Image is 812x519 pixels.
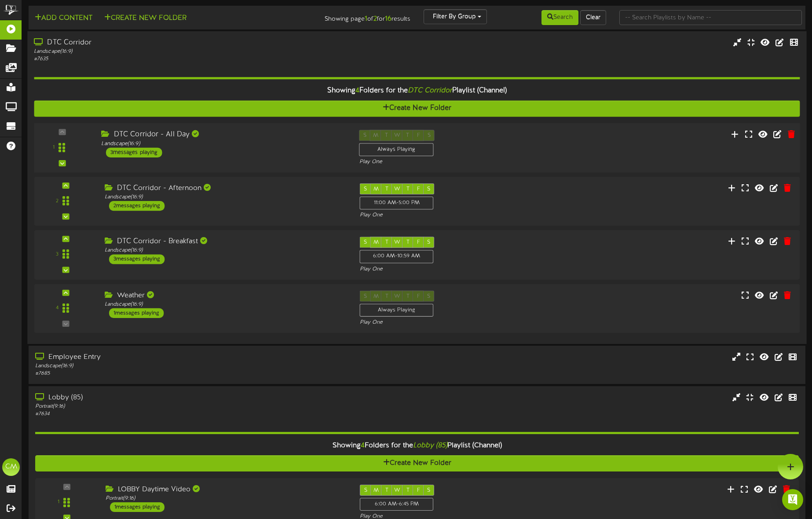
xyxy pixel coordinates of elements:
button: Search [541,10,578,25]
span: T [406,240,410,246]
div: CM [2,458,20,476]
div: Portrait ( 9:16 ) [35,403,346,410]
div: Showing Folders for the Playlist (Channel) [27,81,806,100]
div: Lobby (85) [35,393,346,403]
div: Showing Folders for the Playlist (Channel) [29,436,805,455]
button: Add Content [32,13,95,24]
span: S [364,487,367,493]
span: T [385,240,388,246]
span: F [417,487,420,493]
span: W [394,186,400,192]
div: DTC Corridor - Afternoon [105,183,347,194]
input: -- Search Playlists by Name -- [619,10,802,25]
div: Showing page of for results [286,9,417,24]
span: T [385,487,388,493]
button: Clear [580,10,606,25]
button: Filter By Group [424,9,487,24]
strong: 2 [373,15,377,23]
div: 6:00 AM - 6:45 PM [360,498,433,511]
div: Play One [360,212,538,219]
span: 4 [355,87,359,95]
strong: 16 [385,15,391,23]
div: 3 messages playing [109,255,165,264]
span: F [417,186,420,192]
span: T [385,186,388,192]
span: M [373,240,379,246]
span: W [394,487,400,493]
div: # 7635 [34,55,345,63]
div: Landscape ( 16:9 ) [105,247,347,255]
span: S [364,240,367,246]
div: 1 messages playing [110,502,165,512]
div: 2 messages playing [109,201,165,211]
div: # 7634 [35,410,346,418]
button: Create New Folder [35,455,799,471]
div: Landscape ( 16:9 ) [35,362,346,370]
div: 1 messages playing [109,308,164,318]
div: # 7685 [35,370,346,377]
i: DTC Corridor [408,87,452,95]
div: Play One [360,319,538,326]
div: 6:00 AM - 10:59 AM [360,250,434,263]
div: Landscape ( 16:9 ) [34,48,345,55]
div: Weather [105,290,347,300]
div: LOBBY Daytime Video [106,485,347,495]
span: M [373,487,379,493]
div: DTC Corridor - Breakfast [105,237,347,247]
div: Landscape ( 16:9 ) [101,140,346,147]
div: DTC Corridor [34,38,345,48]
button: Create New Folder [34,100,800,117]
div: Employee Entry [35,352,346,362]
div: DTC Corridor - All Day [101,130,346,140]
div: 11:00 AM - 5:00 PM [360,197,434,209]
div: Always Playing [360,303,434,316]
button: Create New Folder [102,13,189,24]
div: Play One [360,265,538,273]
div: 3 messages playing [106,148,162,157]
span: S [364,186,367,192]
strong: 1 [365,15,367,23]
span: W [394,240,400,246]
div: Play One [359,158,539,166]
div: Landscape ( 16:9 ) [105,300,347,308]
div: Portrait ( 9:16 ) [106,495,347,502]
span: 4 [361,442,365,450]
i: Lobby (85) [413,442,447,450]
span: F [417,240,420,246]
span: M [373,186,379,192]
span: S [427,186,430,192]
div: Open Intercom Messenger [782,489,803,510]
span: S [427,487,430,493]
span: S [427,240,430,246]
span: T [406,186,410,192]
span: T [406,487,410,493]
div: Always Playing [359,143,434,156]
div: Landscape ( 16:9 ) [105,194,347,201]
